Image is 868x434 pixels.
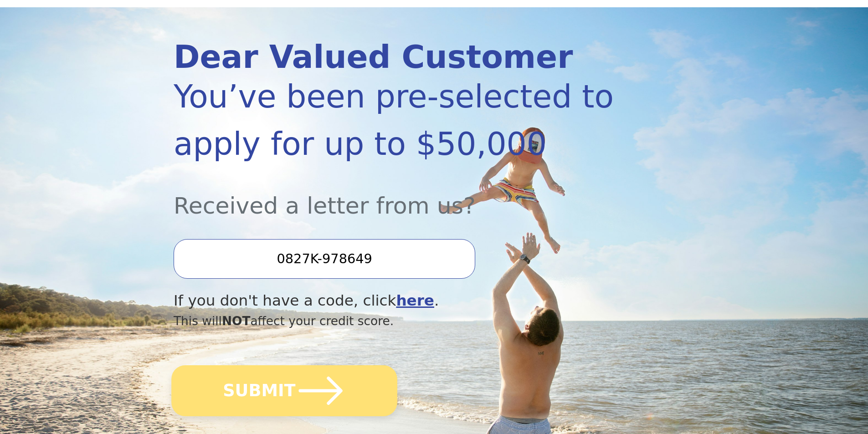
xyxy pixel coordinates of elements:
[171,365,397,416] button: SUBMIT
[174,312,616,330] div: This will affect your credit score.
[396,292,434,309] a: here
[174,41,616,73] div: Dear Valued Customer
[174,168,616,223] div: Received a letter from us?
[174,73,616,168] div: You’ve been pre-selected to apply for up to $50,000
[174,290,616,312] div: If you don't have a code, click .
[222,314,251,328] span: NOT
[174,239,475,278] input: Enter your Offer Code:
